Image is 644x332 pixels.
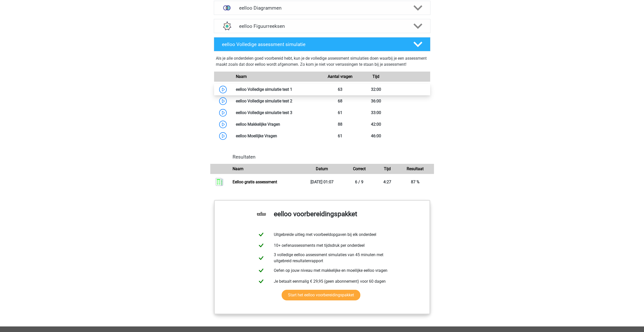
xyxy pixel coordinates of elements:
[220,19,233,33] img: figuurreeksen
[212,19,432,33] a: figuurreeksen eelloo Figuurreeksen
[358,74,394,80] div: Tijd
[303,166,341,172] div: Datum
[282,290,360,300] a: Start het eelloo voorbereidingspakket
[212,1,432,15] a: venn diagrammen eelloo Diagrammen
[232,121,322,127] div: eelloo Makkelijke Vragen
[232,110,322,116] div: eelloo Volledige simulatie test 3
[232,98,322,104] div: eelloo Volledige simulatie test 2
[397,166,434,172] div: Resultaat
[233,154,430,160] h4: Resultaten
[232,74,322,80] div: Naam
[378,166,397,172] div: Tijd
[232,133,322,139] div: eelloo Moeilijke Vragen
[239,23,405,29] h4: eelloo Figuurreeksen
[216,55,428,70] div: Als je alle onderdelen goed voorbereid hebt, kun je de volledige assessment simulaties doen waarb...
[239,5,405,11] h4: eelloo Diagrammen
[232,86,322,93] div: eelloo Volledige simulatie test 1
[222,41,405,47] h4: eelloo Volledige assessment simulatie
[341,166,378,172] div: Correct
[220,1,233,14] img: venn diagrammen
[322,74,358,80] div: Aantal vragen
[233,180,277,184] a: Eelloo gratis assessment
[212,37,432,51] a: eelloo Volledige assessment simulatie
[229,166,303,172] div: Naam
